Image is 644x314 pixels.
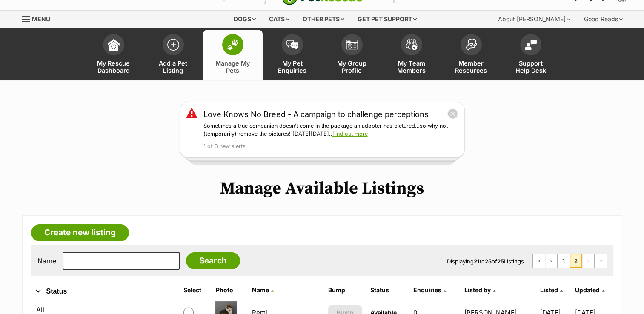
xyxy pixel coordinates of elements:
div: Good Reads [578,11,629,28]
span: Menu [32,15,50,23]
img: dashboard-icon-eb2f2d2d3e046f16d808141f083e7271f6b2e854fb5c12c21221c1fb7104beca.svg [108,39,120,51]
span: Next page [582,254,594,268]
a: Find out more [332,131,368,137]
strong: 21 [474,258,480,265]
img: pet-enquiries-icon-7e3ad2cf08bfb03b45e93fb7055b45f3efa6380592205ae92323e6603595dc1f.svg [286,40,298,49]
p: 1 of 3 new alerts [203,143,458,151]
img: member-resources-icon-8e73f808a243e03378d46382f2149f9095a855e16c252ad45f914b54edf8863c.svg [465,39,477,50]
th: Bump [325,283,366,297]
div: Other pets [297,11,350,28]
a: My Rescue Dashboard [84,30,143,80]
span: Page 2 [570,254,582,268]
img: add-pet-listing-icon-0afa8454b4691262ce3f59096e99ab1cd57d4a30225e0717b998d2c9b9846f56.svg [167,39,179,51]
span: Add a Pet Listing [154,60,192,74]
span: My Group Profile [333,60,371,74]
a: Love Knows No Breed - A campaign to challenge perceptions [203,108,429,120]
strong: 25 [485,258,492,265]
span: Displaying to of Listings [447,258,524,265]
img: group-profile-icon-3fa3cf56718a62981997c0bc7e787c4b2cf8bcc04b72c1350f741eb67cf2f40e.svg [346,40,358,50]
a: First page [533,254,545,268]
div: Dogs [228,11,262,28]
input: Search [186,252,240,269]
p: Sometimes a true companion doesn’t come in the package an adopter has pictured…so why not (tempor... [203,122,458,138]
a: My Team Members [382,30,441,80]
div: Get pet support [352,11,423,28]
button: close [447,108,458,119]
div: About [PERSON_NAME] [492,11,576,28]
a: Page 1 [558,254,570,268]
span: Listed by [464,286,491,294]
a: Manage My Pets [203,30,263,80]
strong: 25 [497,258,504,265]
a: Support Help Desk [501,30,561,80]
a: My Group Profile [322,30,382,80]
a: Create new listing [31,224,129,241]
span: Support Help Desk [512,60,550,74]
a: Previous page [545,254,557,268]
a: Enquiries [413,286,446,294]
label: Name [37,257,56,265]
a: Updated [575,286,604,294]
span: My Team Members [392,60,431,74]
span: Last page [595,254,607,268]
span: My Rescue Dashboard [94,60,133,74]
img: team-members-icon-5396bd8760b3fe7c0b43da4ab00e1e3bb1a5d9ba89233759b79545d2d3fc5d0d.svg [406,39,418,50]
a: My Pet Enquiries [263,30,322,80]
th: Photo [212,283,248,297]
span: Name [252,286,269,294]
span: Listed [540,286,558,294]
a: Add a Pet Listing [143,30,203,80]
a: Listed [540,286,563,294]
a: Menu [22,11,56,26]
button: Status [31,286,171,297]
img: manage-my-pets-icon-02211641906a0b7f246fdf0571729dbe1e7629f14944591b6c1af311fb30b64b.svg [227,39,239,50]
a: Listed by [464,286,495,294]
img: help-desk-icon-fdf02630f3aa405de69fd3d07c3f3aa587a6932b1a1747fa1d2bba05be0121f9.svg [525,40,537,50]
div: Cats [263,11,295,28]
a: Member Resources [441,30,501,80]
th: Status [366,283,409,297]
a: Name [252,286,274,294]
span: Member Resources [452,60,490,74]
span: Updated [575,286,600,294]
span: translation missing: en.admin.listings.index.attributes.enquiries [413,286,441,294]
span: My Pet Enquiries [273,60,312,74]
nav: Pagination [532,254,607,268]
th: Select [180,283,212,297]
span: Manage My Pets [214,60,252,74]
